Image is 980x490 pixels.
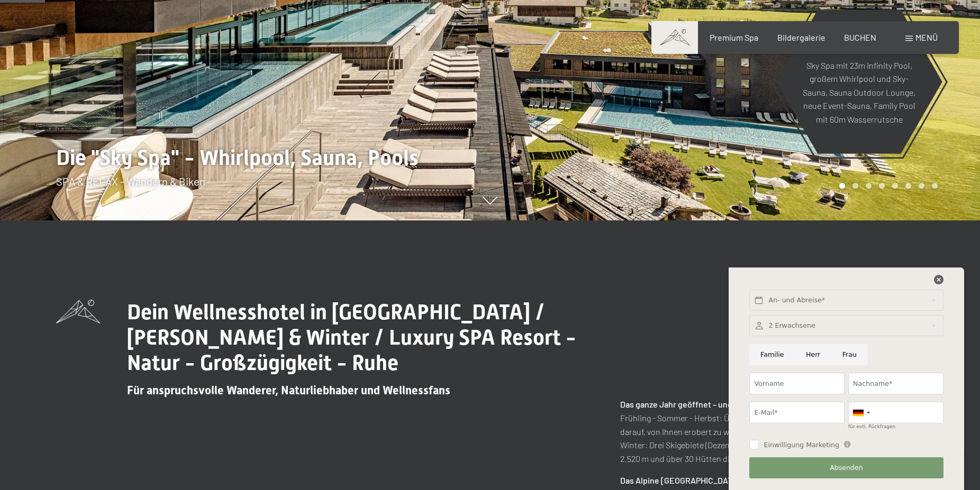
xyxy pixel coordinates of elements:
[932,183,938,189] div: Carousel Page 8
[836,183,938,189] div: Carousel Pagination
[620,399,836,409] strong: Das ganze Jahr geöffnet – und jeden Moment ein Erlebnis!
[830,463,863,473] span: Absenden
[848,424,895,429] label: für evtl. Rückfragen
[919,183,924,189] div: Carousel Page 7
[620,397,924,465] p: Frühling - Sommer - Herbst: Über 80 bewirtschaftete Almen und Hütten warten darauf, von Ihnen ero...
[879,183,885,189] div: Carousel Page 4
[849,402,873,423] div: Germany (Deutschland): +49
[844,32,876,42] a: BUCHEN
[764,440,839,450] span: Einwilligung Marketing
[839,183,845,189] div: Carousel Page 1 (Current Slide)
[127,300,576,375] span: Dein Wellnesshotel in [GEOGRAPHIC_DATA] / [PERSON_NAME] & Winter / Luxury SPA Resort - Natur - Gr...
[710,32,758,42] a: Premium Spa
[852,183,858,189] div: Carousel Page 2
[866,183,872,189] div: Carousel Page 3
[127,384,450,397] span: Für anspruchsvolle Wanderer, Naturliebhaber und Wellnessfans
[915,32,938,42] span: Menü
[749,457,943,479] button: Absenden
[775,9,943,154] a: Hot & New Sky Spa mit 23m Infinity Pool, großem Whirlpool und Sky-Sauna, Sauna Outdoor Lounge, ne...
[802,58,917,126] p: Sky Spa mit 23m Infinity Pool, großem Whirlpool und Sky-Sauna, Sauna Outdoor Lounge, neue Event-S...
[905,183,911,189] div: Carousel Page 6
[777,32,825,42] a: Bildergalerie
[892,183,898,189] div: Carousel Page 5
